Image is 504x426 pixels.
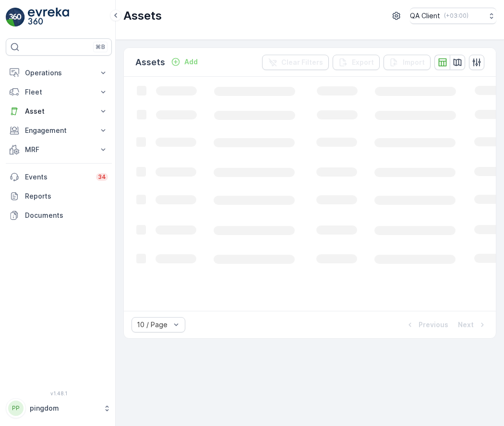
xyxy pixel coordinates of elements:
[98,173,106,181] p: 34
[410,8,496,24] button: QA Client(+03:00)
[135,56,165,69] p: Assets
[6,83,112,102] button: Fleet
[281,58,323,67] p: Clear Filters
[28,8,69,27] img: logo_light-DOdMpM7g.png
[6,187,112,206] a: Reports
[25,211,108,220] p: Documents
[167,56,202,68] button: Add
[6,8,25,27] img: logo
[30,403,98,413] p: pingdom
[6,63,112,83] button: Operations
[419,320,448,330] p: Previous
[6,390,112,396] span: v 1.48.1
[333,55,380,70] button: Export
[384,55,431,70] button: Import
[25,68,93,78] p: Operations
[6,206,112,225] a: Documents
[123,8,162,24] p: Assets
[262,55,329,70] button: Clear Filters
[25,145,93,154] p: MRF
[457,319,488,331] button: Next
[8,401,24,416] div: PP
[444,12,468,20] p: ( +03:00 )
[184,57,198,67] p: Add
[25,191,108,201] p: Reports
[6,167,112,187] a: Events34
[96,43,105,51] p: ⌘B
[6,398,112,418] button: PPpingdom
[410,11,440,21] p: QA Client
[6,140,112,159] button: MRF
[25,106,93,116] p: Asset
[458,320,474,330] p: Next
[6,121,112,140] button: Engagement
[404,319,449,331] button: Previous
[25,87,93,97] p: Fleet
[25,126,93,135] p: Engagement
[25,172,90,182] p: Events
[352,58,374,67] p: Export
[403,58,425,67] p: Import
[6,102,112,121] button: Asset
